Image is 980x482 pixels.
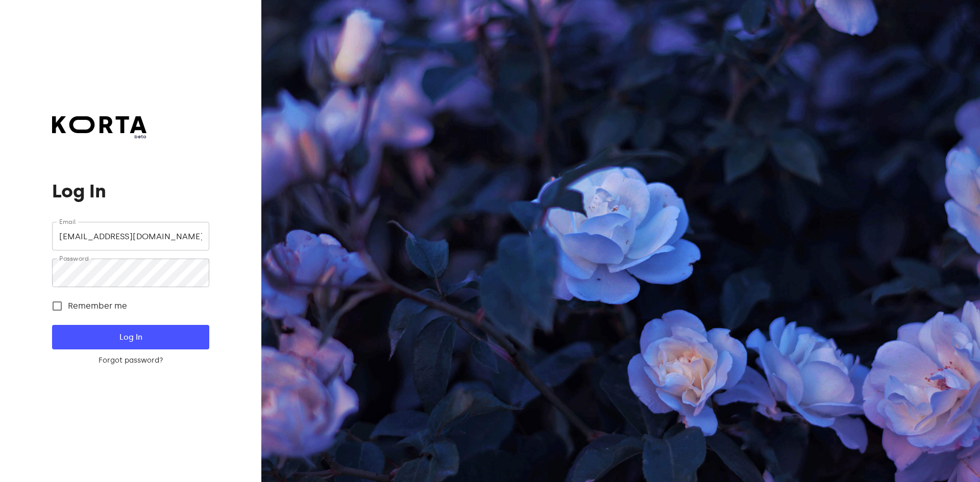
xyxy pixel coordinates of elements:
span: Remember me [68,300,127,312]
span: Log In [68,331,192,344]
button: Log In [52,325,209,349]
a: beta [52,116,146,140]
img: Korta [52,116,146,133]
a: Forgot password? [52,356,209,366]
span: beta [52,133,146,140]
h1: Log In [52,181,209,201]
